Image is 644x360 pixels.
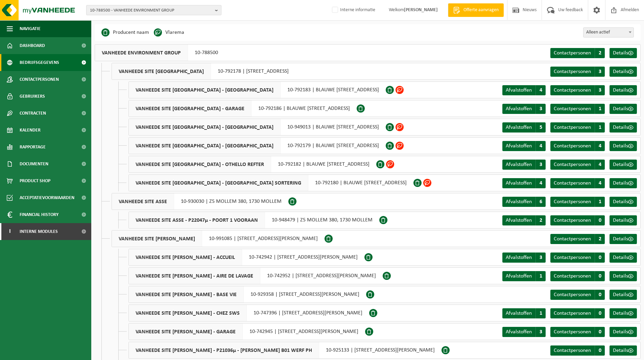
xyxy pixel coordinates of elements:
[613,273,628,279] span: Details
[535,122,546,133] span: 5
[613,199,628,205] span: Details
[129,138,281,154] span: VANHEEDE SITE [GEOGRAPHIC_DATA] - [GEOGRAPHIC_DATA]
[613,181,628,186] span: Details
[583,28,634,37] span: Alleen actief
[506,143,532,149] span: Afvalstoffen
[554,162,591,167] span: Contactpersonen
[129,342,319,358] span: VANHEEDE SITE [PERSON_NAME] - P21036µ - [PERSON_NAME] B01 WERF PH
[502,271,546,281] a: Afvalstoffen 1
[610,234,637,244] a: Details
[20,71,59,88] span: Contactpersonen
[610,253,637,263] a: Details
[502,85,546,95] a: Afvalstoffen 4
[506,181,532,186] span: Afvalstoffen
[7,223,13,240] span: I
[610,122,637,133] a: Details
[550,160,605,170] a: Contactpersonen 4
[128,249,364,266] div: 10-742942 | [STREET_ADDRESS][PERSON_NAME]
[613,218,628,223] span: Details
[554,273,591,279] span: Contactpersonen
[90,5,212,16] span: 10-788500 - VANHEEDE ENVIRONMENT GROUP
[20,105,46,122] span: Contracten
[595,234,605,244] span: 2
[610,85,637,95] a: Details
[610,160,637,170] a: Details
[154,27,184,38] li: Vlarema
[550,308,605,318] a: Contactpersonen 0
[506,273,532,279] span: Afvalstoffen
[550,48,605,58] a: Contactpersonen 2
[112,193,288,210] div: 10-930030 | Z5 MOLLEM 380, 1730 MOLLEM
[595,85,605,95] span: 3
[535,104,546,114] span: 3
[129,286,244,303] span: VANHEEDE SITE [PERSON_NAME] - BASE VIE
[610,141,637,151] a: Details
[554,181,591,186] span: Contactpersonen
[20,223,58,240] span: Interne modules
[20,155,48,172] span: Documenten
[535,160,546,170] span: 3
[595,197,605,207] span: 1
[112,193,174,210] span: VANHEEDE SITE ASSE
[95,45,188,61] span: VANHEEDE ENVIRONMENT GROUP
[128,267,383,284] div: 10-742952 | [STREET_ADDRESS][PERSON_NAME]
[610,308,637,318] a: Details
[613,255,628,260] span: Details
[550,327,605,337] a: Contactpersonen 0
[550,178,605,188] a: Contactpersonen 4
[554,236,591,242] span: Contactpersonen
[595,271,605,281] span: 0
[610,215,637,225] a: Details
[128,174,413,191] div: 10-792180 | BLAUWE [STREET_ADDRESS]
[595,178,605,188] span: 4
[129,156,271,172] span: VANHEEDE SITE [GEOGRAPHIC_DATA] - OTHELLO REFTER
[506,125,532,130] span: Afvalstoffen
[404,7,438,13] strong: [PERSON_NAME]
[554,50,591,56] span: Contactpersonen
[613,236,628,242] span: Details
[462,7,500,14] span: Offerte aanvragen
[595,345,605,356] span: 0
[554,125,591,130] span: Contactpersonen
[506,162,532,167] span: Afvalstoffen
[128,156,376,173] div: 10-792182 | BLAUWE [STREET_ADDRESS]
[595,104,605,114] span: 1
[613,162,628,167] span: Details
[129,82,281,98] span: VANHEEDE SITE [GEOGRAPHIC_DATA] - [GEOGRAPHIC_DATA]
[554,311,591,316] span: Contactpersonen
[550,345,605,356] a: Contactpersonen 0
[502,178,546,188] a: Afvalstoffen 4
[554,292,591,297] span: Contactpersonen
[613,329,628,335] span: Details
[129,175,308,191] span: VANHEEDE SITE [GEOGRAPHIC_DATA] - [GEOGRAPHIC_DATA] SORTERING
[20,139,46,155] span: Rapportage
[502,253,546,263] a: Afvalstoffen 3
[20,20,41,37] span: Navigatie
[535,308,546,318] span: 1
[112,63,295,80] div: 10-792178 | [STREET_ADDRESS]
[506,329,532,335] span: Afvalstoffen
[595,290,605,300] span: 0
[20,88,45,105] span: Gebruikers
[550,197,605,207] a: Contactpersonen 1
[331,5,375,15] label: Interne informatie
[550,122,605,133] a: Contactpersonen 1
[550,271,605,281] a: Contactpersonen 0
[129,119,281,135] span: VANHEEDE SITE [GEOGRAPHIC_DATA] - [GEOGRAPHIC_DATA]
[128,137,386,154] div: 10-792179 | BLAUWE [STREET_ADDRESS]
[595,215,605,225] span: 0
[128,305,369,321] div: 10-747396 | [STREET_ADDRESS][PERSON_NAME]
[610,271,637,281] a: Details
[506,88,532,93] span: Afvalstoffen
[610,48,637,58] a: Details
[506,106,532,112] span: Afvalstoffen
[613,348,628,353] span: Details
[610,345,637,356] a: Details
[554,218,591,223] span: Contactpersonen
[112,230,325,247] div: 10-991085 | [STREET_ADDRESS][PERSON_NAME]
[129,268,260,284] span: VANHEEDE SITE [PERSON_NAME] - AIRE DE LAVAGE
[550,85,605,95] a: Contactpersonen 3
[550,234,605,244] a: Contactpersonen 2
[535,253,546,263] span: 3
[550,104,605,114] a: Contactpersonen 1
